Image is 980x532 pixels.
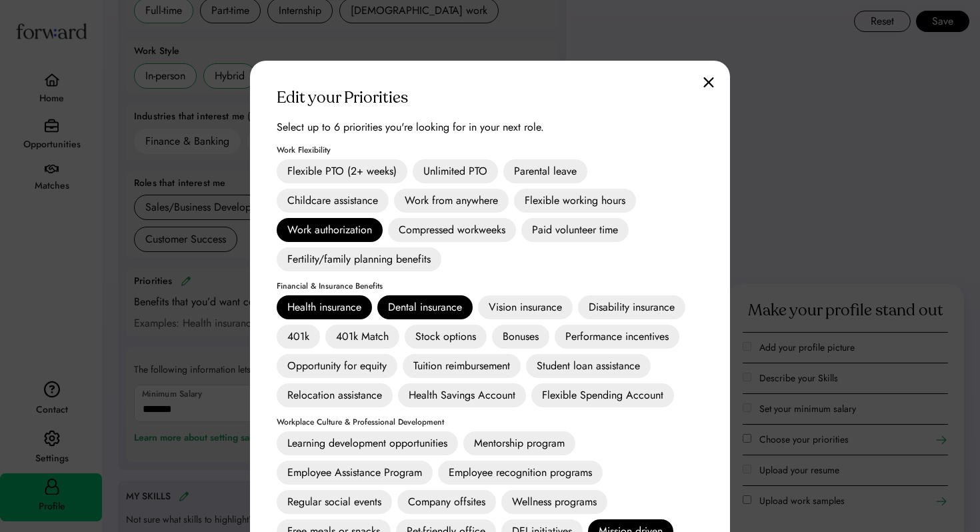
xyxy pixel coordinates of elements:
div: Flexible working hours [514,189,636,213]
div: Regular social events [277,490,392,514]
div: Relocation assistance [277,383,393,407]
div: Wellness programs [501,490,607,514]
div: Health Savings Account [398,383,526,407]
div: Select up to 6 priorities you're looking for in your next role. [277,119,544,135]
div: Vision insurance [478,295,573,319]
div: Dental insurance [377,295,473,319]
div: Employee recognition programs [438,461,603,485]
div: Flexible Spending Account [531,383,674,407]
div: Work Flexibility [277,146,331,154]
img: close.svg [703,77,714,88]
div: Learning development opportunities [277,431,458,455]
div: Parental leave [503,159,587,183]
div: 401k Match [325,325,399,349]
div: Edit your Priorities [277,87,408,109]
div: Fertility/family planning benefits [277,247,441,271]
div: Bonuses [492,325,549,349]
div: Work authorization [277,218,383,242]
div: Childcare assistance [277,189,389,213]
div: Flexible PTO (2+ weeks) [277,159,407,183]
div: Mentorship program [463,431,575,455]
div: Opportunity for equity [277,354,397,378]
div: Stock options [405,325,487,349]
div: Tuition reimbursement [403,354,521,378]
div: Work from anywhere [394,189,509,213]
div: Health insurance [277,295,372,319]
div: Employee Assistance Program [277,461,433,485]
div: Company offsites [397,490,496,514]
div: 401k [277,325,320,349]
div: Paid volunteer time [521,218,629,242]
div: Compressed workweeks [388,218,516,242]
div: Student loan assistance [526,354,651,378]
div: Workplace Culture & Professional Development [277,418,444,426]
div: Unlimited PTO [413,159,498,183]
div: Financial & Insurance Benefits [277,282,383,290]
div: Disability insurance [578,295,685,319]
div: Performance incentives [555,325,679,349]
